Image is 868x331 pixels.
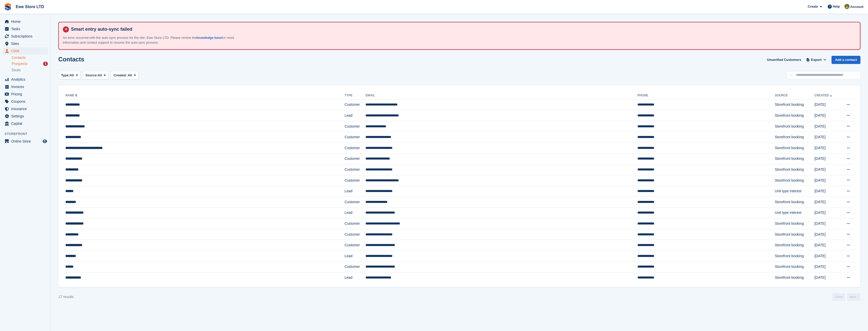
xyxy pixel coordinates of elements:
[832,293,845,301] a: Previous
[344,110,365,121] td: Lead
[11,76,42,83] span: Analytics
[11,105,42,112] span: Insurance
[775,164,814,175] td: Storefront booking
[83,71,109,79] button: Source: All
[815,207,840,218] td: [DATE]
[775,153,814,164] td: Storefront booking
[3,98,48,105] a: menu
[344,262,365,272] td: Customer
[3,83,48,90] a: menu
[833,4,840,9] span: Help
[3,25,48,32] a: menu
[3,138,48,145] a: menu
[12,67,48,73] a: Deals
[344,197,365,208] td: Customer
[3,76,48,83] a: menu
[344,143,365,154] td: Customer
[3,33,48,40] a: menu
[11,47,42,55] span: CRM
[344,153,365,164] td: Customer
[831,293,861,301] nav: Page
[14,3,46,11] a: Ewe Store LTD
[11,91,42,98] span: Pricing
[775,99,814,110] td: Storefront booking
[815,132,840,143] td: [DATE]
[344,251,365,262] td: Lead
[775,175,814,186] td: Storefront booking
[344,175,365,186] td: Customer
[3,47,48,55] a: menu
[344,272,365,283] td: Lead
[847,293,860,301] a: Next
[815,121,840,132] td: [DATE]
[11,113,42,120] span: Settings
[3,91,48,98] a: menu
[43,62,48,66] div: 1
[69,26,856,32] h4: Smart entry auto-sync failed
[3,105,48,112] a: menu
[815,153,840,164] td: [DATE]
[11,120,42,127] span: Capital
[11,138,42,145] span: Online Store
[344,92,365,100] th: Type
[11,33,42,40] span: Subscriptions
[775,229,814,240] td: Storefront booking
[85,73,98,78] span: Source:
[3,40,48,47] a: menu
[815,94,833,97] a: Created
[12,68,21,73] span: Deals
[11,98,42,105] span: Coupons
[775,272,814,283] td: Storefront booking
[344,186,365,197] td: Lead
[5,131,50,136] span: Storefront
[61,73,70,78] span: Type:
[65,94,78,97] a: Name
[815,197,840,208] td: [DATE]
[815,240,840,251] td: [DATE]
[42,138,48,144] a: Preview store
[775,251,814,262] td: Storefront booking
[815,251,840,262] td: [DATE]
[344,229,365,240] td: Customer
[344,121,365,132] td: Customer
[344,218,365,229] td: Customer
[815,99,840,110] td: [DATE]
[775,262,814,272] td: Storefront booking
[344,240,365,251] td: Customer
[344,132,365,143] td: Customer
[844,4,849,9] img: Jason Butcher
[775,143,814,154] td: Storefront booking
[808,4,818,9] span: Create
[815,175,840,186] td: [DATE]
[775,240,814,251] td: Storefront booking
[815,229,840,240] td: [DATE]
[3,120,48,127] a: menu
[114,73,127,77] span: Created:
[196,36,222,40] a: knowledge base
[4,3,12,11] img: stora-icon-8386f47178a22dfd0bd8f6a31ec36ba5ce8667c1dd55bd0f319d3a0aa187defe.svg
[775,186,814,197] td: Unit type interest
[63,35,240,45] p: An error occurred with the auto-sync process for the site: Ewe Store LTD. Please review the for m...
[815,218,840,229] td: [DATE]
[365,92,637,100] th: Email
[775,92,814,100] th: Source
[58,294,74,300] div: 17 results
[775,110,814,121] td: Storefront booking
[811,57,822,62] span: Export
[775,121,814,132] td: Storefront booking
[775,207,814,218] td: Unit type interest
[344,207,365,218] td: Lead
[70,73,74,78] span: All
[98,73,102,78] span: All
[850,4,863,9] span: Account
[815,186,840,197] td: [DATE]
[344,164,365,175] td: Customer
[344,99,365,110] td: Customer
[3,18,48,25] a: menu
[12,61,48,66] a: Prospects 1
[111,71,139,79] button: Created: All
[11,40,42,47] span: Sites
[128,73,132,77] span: All
[12,55,48,60] a: Contacts
[3,113,48,120] a: menu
